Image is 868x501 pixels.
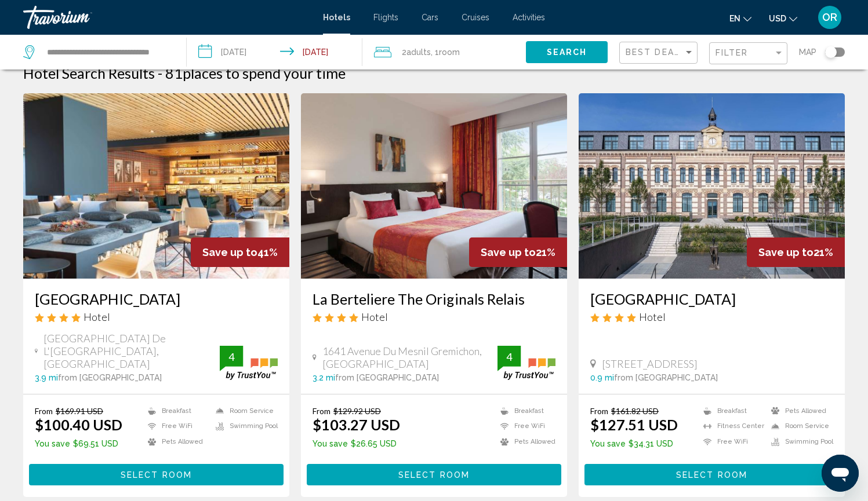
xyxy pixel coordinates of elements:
[361,310,388,323] span: Hotel
[758,246,813,258] span: Save up to
[43,332,220,370] span: [GEOGRAPHIC_DATA] De L'[GEOGRAPHIC_DATA], [GEOGRAPHIC_DATA]
[729,10,751,27] button: Change language
[307,464,561,485] button: Select Room
[698,406,765,416] li: Breakfast
[602,357,698,370] span: [STREET_ADDRESS]
[822,12,837,23] span: OR
[799,44,816,60] span: Map
[56,406,103,416] del: $169.91 USD
[590,439,626,448] span: You save
[439,47,460,57] span: Room
[333,406,381,416] del: $129.92 USD
[202,246,257,258] span: Save up to
[590,416,678,433] ins: $127.51 USD
[462,13,489,22] a: Cruises
[183,64,346,82] span: places to spend your time
[362,35,526,70] button: Travelers: 2 adults, 0 children
[611,406,659,416] del: $161.82 USD
[526,41,608,63] button: Search
[590,290,833,308] a: [GEOGRAPHIC_DATA]
[322,345,497,370] span: 1641 Avenue Du Mesnil Gremichon, [GEOGRAPHIC_DATA]
[469,237,567,267] div: 21%
[142,437,210,447] li: Pets Allowed
[676,470,747,480] span: Select Room
[698,422,765,431] li: Fitness Center
[142,406,210,416] li: Breakfast
[716,48,749,57] span: Filter
[698,437,765,447] li: Free WiFi
[398,470,470,480] span: Select Room
[422,13,438,22] a: Cars
[513,13,545,22] a: Activities
[495,422,555,431] li: Free WiFi
[747,237,845,267] div: 21%
[323,13,350,22] a: Hotels
[402,44,431,60] span: 2
[579,93,845,279] img: Hotel image
[35,310,278,323] div: 4 star Hotel
[765,437,833,447] li: Swimming Pool
[29,467,284,480] a: Select Room
[709,42,787,65] button: Filter
[220,350,243,364] div: 4
[769,14,786,23] span: USD
[431,44,460,60] span: , 1
[35,439,70,448] span: You save
[765,422,833,431] li: Room Service
[614,373,718,382] span: from [GEOGRAPHIC_DATA]
[815,5,845,30] button: User Menu
[547,48,587,57] span: Search
[158,64,162,82] span: -
[23,6,311,29] a: Travorium
[406,47,431,57] span: Adults
[35,373,58,382] span: 3.9 mi
[35,439,122,448] p: $69.51 USD
[187,35,362,70] button: Check-in date: Aug 12, 2025 Check-out date: Aug 13, 2025
[313,373,335,382] span: 3.2 mi
[590,373,614,382] span: 0.9 mi
[729,14,740,23] span: en
[313,439,400,448] p: $26.65 USD
[35,406,53,416] span: From
[83,310,110,323] span: Hotel
[335,373,439,382] span: from [GEOGRAPHIC_DATA]
[584,467,839,480] a: Select Room
[373,13,398,22] a: Flights
[23,93,289,279] img: Hotel image
[23,64,155,82] h1: Hotel Search Results
[481,246,536,258] span: Save up to
[590,406,608,416] span: From
[313,439,348,448] span: You save
[191,237,289,267] div: 41%
[313,406,331,416] span: From
[822,455,859,492] iframe: Кнопка запуска окна обмена сообщениями
[220,346,278,380] img: trustyou-badge.svg
[142,422,210,431] li: Free WiFi
[816,47,845,57] button: Toggle map
[495,437,555,447] li: Pets Allowed
[590,439,678,448] p: $34.31 USD
[497,346,555,380] img: trustyou-badge.svg
[313,310,555,323] div: 4 star Hotel
[307,467,561,480] a: Select Room
[210,406,278,416] li: Room Service
[626,47,687,57] span: Best Deals
[590,310,833,323] div: 4 star Hotel
[35,290,278,308] a: [GEOGRAPHIC_DATA]
[495,406,555,416] li: Breakfast
[29,464,284,485] button: Select Room
[313,290,555,308] a: La Berteliere The Originals Relais
[765,406,833,416] li: Pets Allowed
[301,93,567,279] img: Hotel image
[584,464,839,485] button: Select Room
[58,373,162,382] span: from [GEOGRAPHIC_DATA]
